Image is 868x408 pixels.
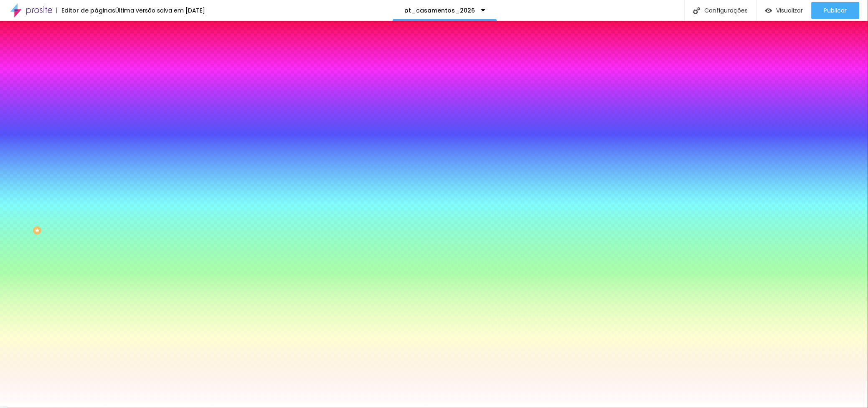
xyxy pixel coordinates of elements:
[115,8,205,13] div: Última versão salva em [DATE]
[56,8,115,13] div: Editor de páginas
[757,2,812,19] button: Visualizar
[777,7,803,14] span: Visualizar
[765,7,772,14] img: view-1.svg
[812,2,860,19] button: Publicar
[824,7,847,14] span: Publicar
[404,8,475,13] p: pt_casamentos_2026
[693,7,700,14] img: Icone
